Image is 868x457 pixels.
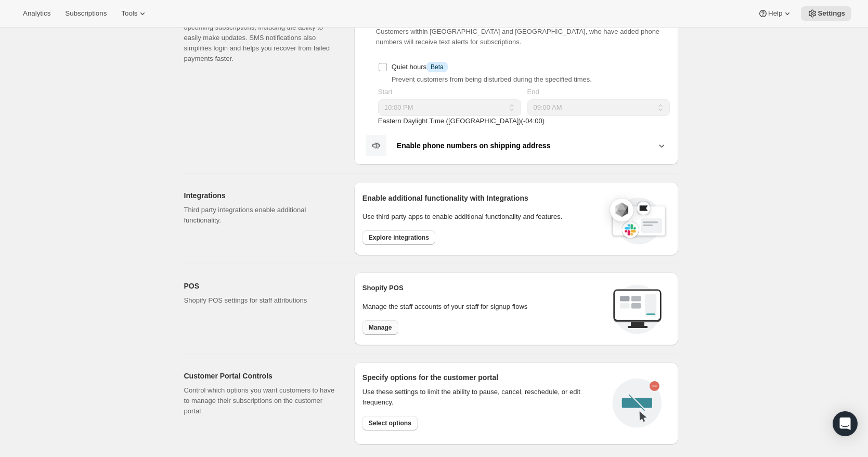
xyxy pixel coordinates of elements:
[376,28,659,46] span: Customers within [GEOGRAPHIC_DATA] and [GEOGRAPHIC_DATA], who have added phone numbers will recei...
[752,6,799,21] button: Help
[431,63,444,71] span: Beta
[369,233,429,242] span: Explore integrations
[184,371,338,381] h2: Customer Portal Controls
[184,281,338,291] h2: POS
[115,6,154,21] button: Tools
[818,9,845,18] span: Settings
[527,88,539,96] span: End
[362,387,604,408] div: Use these settings to limit the ability to pause, cancel, reschedule, or edit frequency.
[184,385,338,416] p: Control which options you want customers to have to manage their subscriptions on the customer po...
[362,193,600,203] h2: Enable additional functionality with Integrations
[184,190,338,201] h2: Integrations
[184,12,338,64] p: Enable shoppers to receive text notifications about upcoming subscriptions, including the ability...
[392,63,448,71] span: Quiet hours
[362,230,435,245] button: Explore integrations
[362,212,600,222] p: Use third party apps to enable additional functionality and features.
[184,295,338,306] p: Shopify POS settings for staff attributions
[17,6,57,21] button: Analytics
[59,6,113,21] button: Subscriptions
[362,320,398,335] button: Manage
[378,116,670,126] p: Eastern Daylight Time ([GEOGRAPHIC_DATA]) ( -04 : 00 )
[397,141,551,150] b: Enable phone numbers on shipping address
[362,372,604,383] h2: Specify options for the customer portal
[184,205,338,226] p: Third party integrations enable additional functionality.
[362,135,670,156] button: Enable phone numbers on shipping address
[23,9,50,18] span: Analytics
[121,9,137,18] span: Tools
[369,323,392,332] span: Manage
[65,9,107,18] span: Subscriptions
[369,419,411,427] span: Select options
[362,302,604,312] p: Manage the staff accounts of your staff for signup flows
[768,9,782,18] span: Help
[378,88,392,96] span: Start
[801,6,851,21] button: Settings
[833,411,858,436] div: Open Intercom Messenger
[362,416,418,430] button: Select options
[362,283,604,293] h2: Shopify POS
[392,75,592,83] span: Prevent customers from being disturbed during the specified times.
